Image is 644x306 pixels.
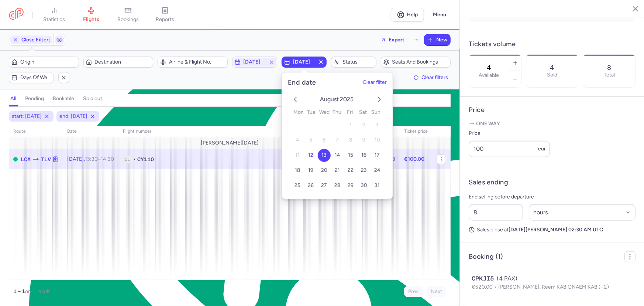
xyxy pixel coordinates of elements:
[110,7,147,23] a: bookings
[374,167,380,173] span: 24
[363,79,387,85] button: Clear filter
[59,113,87,120] span: end: [DATE]
[358,179,371,192] button: 30
[411,72,451,83] button: Clear filters
[321,182,327,188] span: 27
[318,179,331,192] button: 27
[291,95,300,105] button: previous month
[288,78,316,87] h5: End date
[323,137,326,143] span: 6
[13,288,25,295] strong: 1 – 1
[295,182,300,188] span: 25
[404,156,424,162] strong: €100.00
[424,34,450,45] button: New
[304,179,317,192] button: 26
[472,284,498,290] span: €520.00
[361,182,367,188] span: 30
[349,122,352,128] span: 1
[21,37,51,43] span: Close Filters
[472,274,633,283] div: (4 PAX)
[41,155,51,163] span: Ben Gurion International, Tel Aviv, Israel
[291,134,304,147] button: 4
[469,227,636,233] p: Sales close at
[479,72,499,78] label: Available
[331,57,376,68] button: Status
[331,149,344,162] button: 14
[407,12,418,17] span: Help
[361,167,367,173] span: 23
[25,288,50,295] span: on 1 result
[375,137,380,143] span: 10
[9,8,24,21] a: CitizenPlane red outlined logo
[118,126,342,137] th: Flight number
[472,274,494,283] span: CPKJI5
[308,182,314,188] span: 26
[371,134,384,147] button: 10
[348,152,353,158] span: 15
[331,164,344,177] button: 21
[158,57,228,68] button: Airline & Flight No.
[308,152,313,158] span: 12
[25,95,44,102] h4: pending
[244,59,266,65] span: [DATE]
[469,252,503,261] h4: Booking (1)
[147,7,183,23] a: reports
[67,156,114,162] span: [DATE],
[344,134,357,147] button: 8
[392,59,448,65] span: Seats and bookings
[391,8,424,22] a: Help
[83,16,99,23] span: flights
[375,182,380,188] span: 31
[201,140,259,146] span: [PERSON_NAME][DATE]
[469,106,636,114] h4: Price
[344,179,357,192] button: 29
[318,164,331,177] button: 20
[607,64,611,71] p: 8
[381,57,451,68] button: Seats and bookings
[344,164,357,177] button: 22
[295,152,300,158] span: 11
[304,149,317,162] button: 12
[9,57,79,68] button: Origin
[469,40,636,48] h4: Tickets volume
[295,167,300,173] span: 18
[9,72,54,83] button: Days of week
[421,75,448,80] span: Clear filters
[331,134,344,147] button: 7
[344,149,357,162] button: 15
[361,152,366,158] span: 16
[304,164,317,177] button: 19
[293,59,315,65] span: [DATE]
[550,64,554,71] p: 4
[358,149,371,162] button: 16
[85,156,98,162] time: 13:30
[85,156,114,162] span: –
[44,16,65,23] span: statistics
[389,37,404,42] span: Export
[342,59,373,65] span: Status
[309,137,312,143] span: 5
[472,274,633,291] button: CPKJI5(4 PAX)€520.00[PERSON_NAME], Reem KAB GNAEM KAB (+2)
[376,34,409,46] button: Export
[469,141,550,157] input: ---
[83,95,102,102] h4: sold out
[318,134,331,147] button: 6
[349,137,352,143] span: 8
[469,129,550,138] label: Price
[282,57,327,68] button: [DATE]
[95,59,151,65] span: Destination
[123,156,132,163] span: 1L
[133,156,136,163] span: •
[335,167,340,173] span: 21
[375,95,384,105] button: next month
[371,119,384,132] button: 3
[53,95,74,102] h4: bookable
[427,286,446,297] button: Next
[428,8,451,22] button: Menu
[320,96,340,103] span: August
[400,126,432,137] th: Ticket price
[13,157,18,161] span: OPEN
[291,149,304,162] button: 11
[371,179,384,192] button: 31
[538,146,546,152] span: eur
